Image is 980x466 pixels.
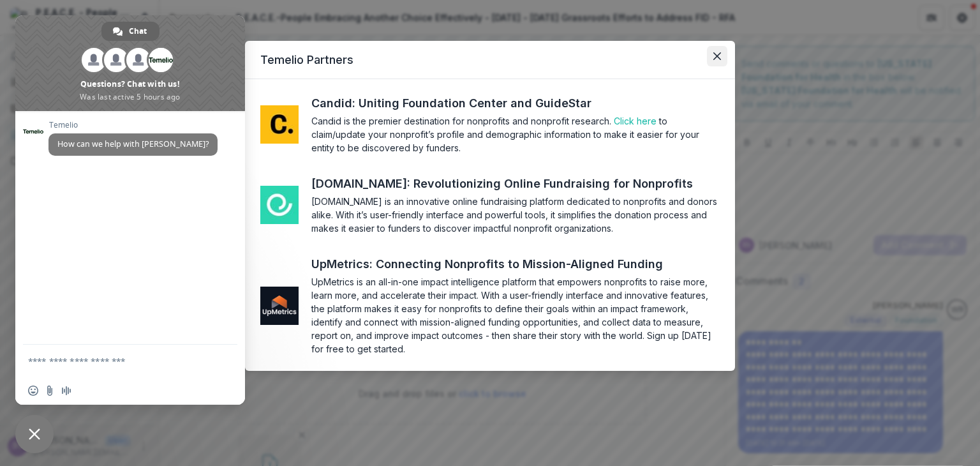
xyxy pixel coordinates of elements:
section: [DOMAIN_NAME] is an innovative online fundraising platform dedicated to nonprofits and donors ali... [311,195,720,235]
header: Temelio Partners [245,41,735,79]
a: Candid: Uniting Foundation Center and GuideStar [311,94,615,112]
a: Close chat [15,415,54,453]
img: me [260,287,299,325]
img: me [260,186,299,224]
textarea: Compose your message... [28,345,207,377]
span: Chat [129,22,147,41]
a: Click here [614,116,657,126]
span: Audio message [61,386,71,396]
span: Temelio [48,121,218,130]
section: UpMetrics is an all-in-one impact intelligence platform that empowers nonprofits to raise more, l... [311,275,720,356]
button: Close [707,46,727,66]
a: [DOMAIN_NAME]: Revolutionizing Online Fundraising for Nonprofits [311,175,716,192]
span: Send a file [45,386,55,396]
img: me [260,105,299,144]
a: UpMetrics: Connecting Nonprofits to Mission-Aligned Funding [311,255,687,273]
span: Insert an emoji [28,386,38,396]
span: How can we help with [PERSON_NAME]? [57,139,209,149]
section: Candid is the premier destination for nonprofits and nonprofit research. to claim/update your non... [311,114,720,154]
a: Chat [101,22,160,41]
